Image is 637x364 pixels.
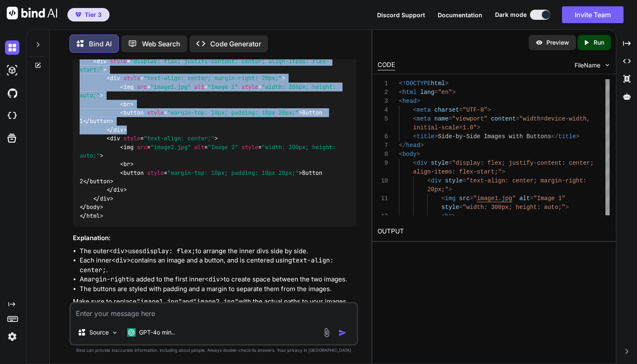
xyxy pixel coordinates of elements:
span: < [413,160,417,166]
span: = [516,115,519,122]
span: Dark mode [495,11,527,19]
p: Source [89,328,109,337]
span: < = > [107,75,285,82]
span: br [123,161,130,168]
span: alt [519,195,530,202]
span: div [100,195,110,202]
span: style [241,143,258,151]
div: 9 [377,159,388,168]
img: GPT-4o mini [127,328,136,337]
span: = [449,115,452,122]
span: > [565,204,569,211]
button: premiumTier 3 [67,8,110,21]
span: > [452,213,455,219]
span: < [399,98,402,104]
span: src [137,83,147,91]
span: = [470,195,473,202]
span: </ [399,142,406,149]
span: body [403,151,417,158]
span: "width: 300px; height: auto;" [80,83,339,99]
span: " [474,195,477,202]
span: style [445,177,463,184]
img: Pick Models [111,329,118,336]
span: img [123,143,134,151]
span: div [113,186,123,194]
code: text-align: center; [80,256,337,274]
div: 12 [377,212,388,221]
span: < = = = > [80,143,339,159]
span: head [403,98,417,104]
div: 4 [377,106,388,115]
span: charset [434,107,459,113]
span: src [137,143,147,151]
span: div [96,57,107,65]
div: 10 [377,177,388,185]
span: < = = = > [80,83,339,99]
span: title [558,133,576,140]
span: button [123,169,144,177]
span: < [442,195,445,202]
img: cloudideIcon [5,109,19,123]
span: style [431,160,449,166]
span: > [417,98,420,104]
span: > [420,142,424,149]
div: 2 [377,88,388,97]
span: "text-align: center;" [144,135,214,142]
code: <div> [112,256,131,265]
span: > [417,151,420,158]
div: 11 [377,194,388,203]
span: button [90,177,110,185]
span: = [434,89,438,96]
span: < [399,89,402,96]
div: 1 [377,79,388,88]
code: margin-right [84,275,129,284]
span: = [459,107,463,113]
img: attachment [322,328,332,337]
li: The outer uses to arrange the inner divs side by side. [80,246,356,256]
div: 7 [377,141,388,150]
span: meta [417,115,431,122]
span: <!DOCTYPE [399,80,431,87]
div: CODE [377,60,395,70]
button: Documentation [438,11,482,19]
span: div [110,75,120,82]
span: < [399,151,402,158]
span: 20px;" [427,186,448,193]
img: githubDark [5,86,19,100]
span: button [123,109,144,116]
span: </ > [107,126,127,134]
span: alt [194,83,204,91]
img: premium [75,12,81,17]
span: > [445,80,448,87]
p: Bind AI [89,39,112,49]
span: style [123,135,140,142]
span: style [110,57,127,65]
span: body [86,203,100,211]
span: align-items: flex-start;" [413,169,502,175]
span: </ > [93,195,113,202]
img: chevron down [604,62,611,69]
span: > [452,89,455,96]
span: < = > [120,109,302,116]
span: </ > [83,177,113,185]
span: img [445,195,455,202]
img: Bind AI [7,7,57,19]
span: content [491,115,516,122]
span: div [431,177,442,184]
img: settings [5,329,19,344]
p: Bind can provide inaccurate information, including about people. Always double-check its answers.... [70,347,358,353]
span: head [406,142,420,149]
span: "width: 300px; height: auto;" [80,143,339,159]
span: html [431,80,445,87]
span: "margin-top: 10px; padding: 10px 20px;" [167,109,299,116]
span: "UTF-8" [463,107,487,113]
span: style [147,169,164,177]
span: style [147,109,164,116]
span: br [445,213,452,219]
span: Tier 3 [85,11,102,19]
button: Invite Team [562,6,624,23]
span: image1.jpg [477,195,512,202]
span: "en" [438,89,452,96]
img: preview [535,39,543,46]
div: 8 [377,150,388,159]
